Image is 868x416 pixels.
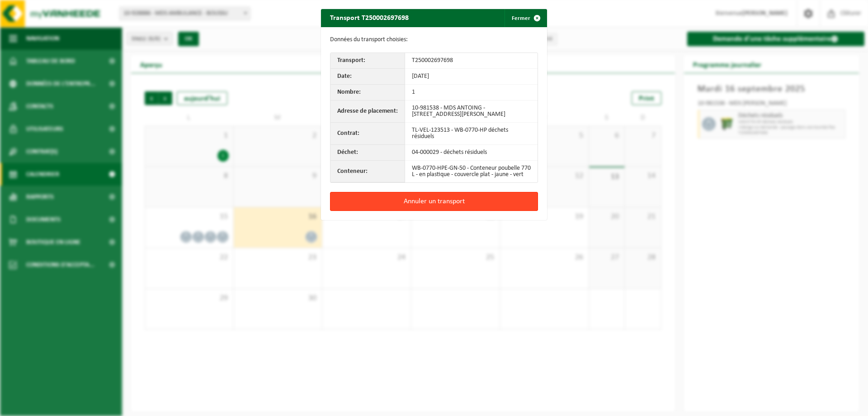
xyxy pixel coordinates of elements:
[330,161,405,182] th: Conteneur:
[405,69,538,85] td: [DATE]
[330,85,405,100] th: Nombre:
[505,9,546,27] button: Fermer
[330,123,405,145] th: Contrat:
[321,9,418,26] h2: Transport T250002697698
[330,100,405,123] th: Adresse de placement:
[405,161,538,182] td: WB-0770-HPE-GN-50 - Conteneur poubelle 770 L - en plastique - couvercle plat - jaune - vert
[405,145,538,161] td: 04-000029 - déchets résiduels
[330,53,405,69] th: Transport:
[330,36,538,43] p: Données du transport choisies:
[330,145,405,161] th: Déchet:
[330,192,538,211] button: Annuler un transport
[405,85,538,100] td: 1
[405,100,538,123] td: 10-981538 - MDS ANTOING - [STREET_ADDRESS][PERSON_NAME]
[330,69,405,85] th: Date:
[405,53,538,69] td: T250002697698
[405,123,538,145] td: TL-VEL-123513 - WB-0770-HP déchets résiduels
